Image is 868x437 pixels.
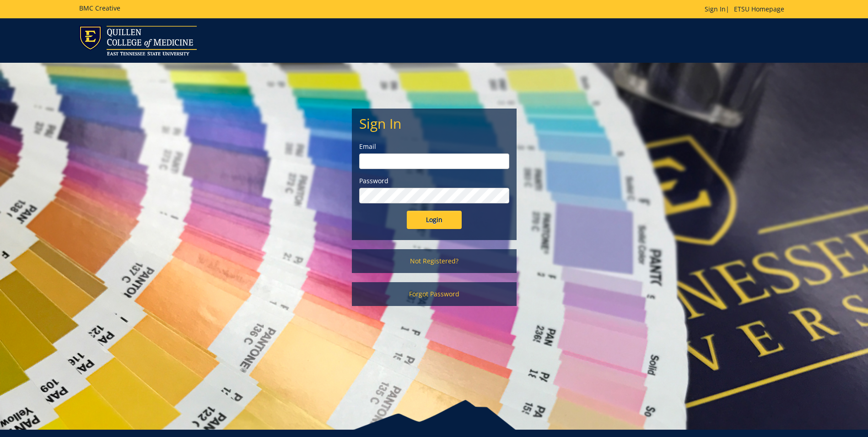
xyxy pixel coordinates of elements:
[729,5,789,13] a: ETSU Homepage
[79,5,120,11] h5: BMC Creative
[359,142,509,151] label: Email
[79,26,197,55] img: ETSU logo
[407,211,462,229] input: Login
[352,249,517,273] a: Not Registered?
[359,176,509,186] label: Password
[352,282,517,306] a: Forgot Password
[705,5,789,14] p: |
[705,5,726,13] a: Sign In
[359,116,509,131] h2: Sign In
